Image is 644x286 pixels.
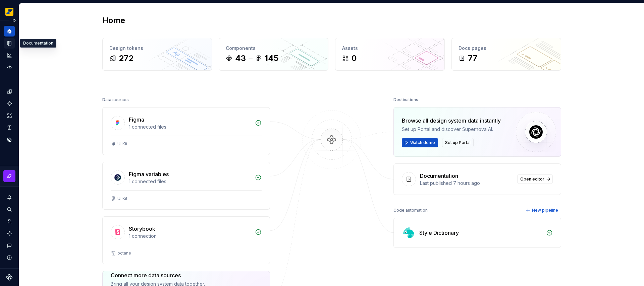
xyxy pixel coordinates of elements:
span: Open editor [520,176,544,182]
div: UI Kit [117,141,127,147]
div: Last published 7 hours ago [420,180,513,187]
div: Set up Portal and discover Supernova AI. [402,126,501,133]
a: Documentation [4,38,15,49]
div: Style Dictionary [419,229,459,237]
button: Search ⌘K [4,204,15,215]
button: Set up Portal [442,138,474,147]
a: Storybook1 connectionoctane [102,216,270,264]
div: 145 [265,53,278,64]
a: Docs pages77 [451,38,561,71]
a: Invite team [4,216,15,227]
span: Watch demo [410,140,435,145]
div: 1 connected files [129,124,251,130]
a: Code automation [4,62,15,73]
div: Figma [129,116,144,124]
a: Open editor [517,174,553,184]
div: Connect more data sources [111,271,205,279]
button: New pipeline [524,206,561,215]
img: e8093afa-4b23-4413-bf51-00cde92dbd3f.png [5,8,13,16]
a: Design tokens [4,86,15,97]
a: Storybook stories [4,122,15,133]
div: Code automation [393,206,428,215]
div: Components [226,45,321,52]
h2: Home [102,15,125,26]
div: 1 connected files [129,178,251,185]
div: Destinations [393,95,418,104]
svg: Supernova Logo [6,274,13,281]
a: Analytics [4,50,15,61]
div: UI Kit [117,196,127,201]
div: Design tokens [109,45,205,52]
button: Contact support [4,240,15,251]
div: Data sources [102,95,129,104]
span: New pipeline [532,208,558,213]
div: Figma variables [129,170,169,178]
a: Components [4,98,15,109]
a: Figma1 connected filesUI Kit [102,107,270,155]
div: octane [117,251,131,256]
a: Assets0 [335,38,445,71]
div: 43 [235,53,246,64]
span: Set up Portal [445,140,471,145]
div: Browse all design system data instantly [402,117,501,125]
div: 0 [352,53,357,64]
div: Storybook [129,225,155,233]
a: Assets [4,110,15,121]
button: Watch demo [402,138,438,147]
button: Expand sidebar [9,16,19,25]
a: Data sources [4,134,15,145]
a: Figma variables1 connected filesUI Kit [102,162,270,210]
button: Notifications [4,192,15,203]
div: 272 [119,53,133,64]
a: Design tokens272 [102,38,212,71]
a: Components43145 [219,38,328,71]
div: 77 [468,53,477,64]
a: Settings [4,228,15,239]
div: 1 connection [129,233,251,239]
div: Documentation [420,172,458,180]
div: Docs pages [459,45,554,52]
div: Documentation [20,39,56,48]
a: Home [4,26,15,37]
div: Assets [342,45,438,52]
